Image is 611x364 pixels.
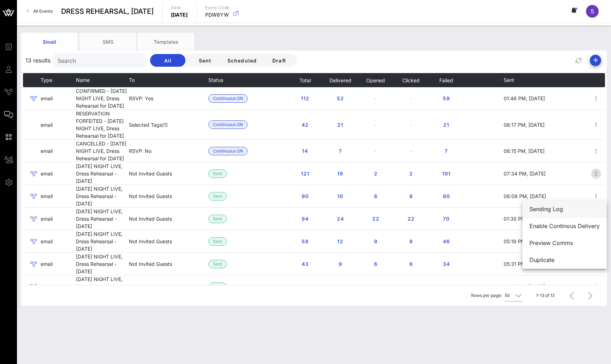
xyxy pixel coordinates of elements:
[129,87,208,110] td: RSVP: Yes
[440,122,452,128] span: 21
[529,206,600,213] div: Sending Log
[76,162,129,185] td: [DATE] NIGHT LIVE, Dress Rehearsal - [DATE]
[213,121,243,129] span: Continuous ON
[322,73,358,87] th: Delivered
[224,54,260,67] button: Scheduled
[399,280,422,293] button: 8
[370,284,381,290] span: 8
[405,216,416,222] span: 22
[435,118,457,131] button: 21
[329,118,351,131] button: 21
[370,171,381,177] span: 2
[299,238,310,244] span: 58
[23,6,57,17] a: All Events
[329,213,351,225] button: 24
[471,285,523,306] div: Rows per page:
[440,171,452,177] span: 101
[129,140,208,162] td: RSVP: No
[399,258,422,270] button: 6
[76,77,90,83] span: Name
[370,193,381,199] span: 8
[76,208,129,230] td: [DATE] NIGHT LIVE, Dress Rehearsal - [DATE]
[334,148,346,154] span: 7
[428,73,464,87] th: Failed
[129,73,208,87] th: To
[25,56,51,65] span: 13 results
[41,162,76,185] td: email
[129,230,208,253] td: Not Invited Guests
[435,167,457,180] button: 101
[299,216,310,222] span: 94
[129,110,208,140] td: Selected Tags (1)
[504,73,548,87] th: Sent
[402,73,420,87] button: Clicked
[76,140,129,162] td: CANCELLED - [DATE] NIGHT LIVE, Dress Rehearsal for [DATE]
[267,58,291,64] span: Draft
[171,4,188,11] p: Date
[76,253,129,275] td: [DATE] NIGHT LIVE, Dress Rehearsal - [DATE]
[76,275,129,298] td: [DATE] NIGHT LIVE, Dress Rehearsal - [DATE]
[171,11,188,18] p: [DATE]
[504,261,545,267] span: 05:31 PM, [DATE]
[440,148,452,154] span: 7
[439,77,453,83] span: Failed
[208,77,223,83] span: Status
[334,171,346,177] span: 19
[329,145,351,157] button: 7
[129,77,135,83] span: To
[504,122,545,128] span: 06:17 PM, [DATE]
[399,213,422,225] button: 22
[261,54,297,67] button: Draft
[504,238,545,244] span: 05:19 PM, [DATE]
[440,216,452,222] span: 70
[504,193,546,199] span: 06:08 PM, [DATE]
[334,216,346,222] span: 24
[299,148,310,154] span: 14
[329,92,351,105] button: 52
[358,73,393,87] th: Opened
[536,292,554,299] div: 1-13 of 13
[405,171,416,177] span: 2
[213,283,222,291] span: Sent
[79,33,136,50] div: SMS
[138,33,194,50] div: Templates
[293,118,316,131] button: 42
[529,240,600,246] div: Preview Comms
[505,290,523,301] div: 50Rows per page:
[505,292,510,299] div: 50
[329,167,351,180] button: 19
[213,192,222,200] span: Sent
[129,185,208,208] td: Not Invited Guests
[293,258,316,270] button: 43
[76,185,129,208] td: [DATE] NIGHT LIVE, Dress Rehearsal - [DATE]
[41,110,76,140] td: email
[299,193,310,199] span: 90
[370,216,381,222] span: 22
[440,95,452,101] span: 59
[405,284,416,290] span: 8
[21,33,78,50] div: Email
[299,122,310,128] span: 42
[299,73,311,87] button: Total
[41,275,76,298] td: email
[393,73,428,87] th: Clicked
[76,230,129,253] td: [DATE] NIGHT LIVE, Dress Rehearsal - [DATE]
[334,238,346,244] span: 12
[439,73,453,87] button: Failed
[76,73,129,87] th: Name
[440,284,452,290] span: 23
[440,193,452,199] span: 80
[187,54,223,67] button: Sent
[213,260,222,268] span: Sent
[213,147,243,155] span: Continuous ON
[329,280,351,293] button: 18
[61,6,154,17] span: DRESS REHEARSAL, [DATE]
[435,280,457,293] button: 23
[227,58,257,64] span: Scheduled
[399,167,422,180] button: 2
[287,73,322,87] th: Total
[435,235,457,248] button: 46
[293,213,316,225] button: 94
[591,8,594,15] span: S
[435,258,457,270] button: 34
